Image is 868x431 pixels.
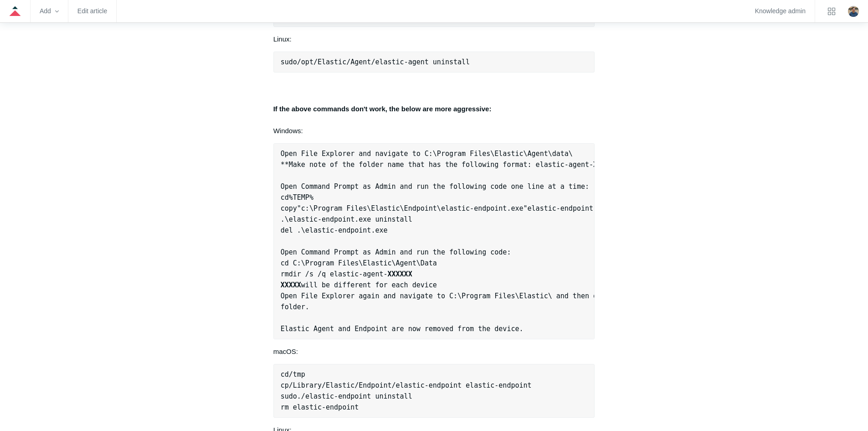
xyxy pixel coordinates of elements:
[408,58,470,66] span: agent uninstall
[354,215,359,223] span: .
[388,270,412,278] strong: XXXXXX
[281,392,412,411] span: endpoint uninstall rm elastic
[281,150,659,311] span: Open File Explorer and navigate to C:\Program Files\Elastic\Agent\data\ **Make note of the folder...
[281,325,524,333] span: Elastic Agent and Endpoint are now removed from the device.
[396,381,425,389] span: elastic
[375,58,404,66] span: elastic
[354,381,359,389] span: /
[371,58,375,66] span: /
[359,381,391,389] span: Endpoint
[273,34,595,45] p: Linux:
[326,403,359,411] span: endpoint
[293,381,322,389] span: Library
[494,381,498,389] span: -
[334,392,338,400] span: -
[425,381,429,389] span: -
[289,193,293,202] span: %
[429,381,495,389] span: endpoint elastic
[322,403,326,411] span: -
[309,193,313,202] span: %
[297,58,301,66] span: /
[404,58,408,66] span: -
[350,58,371,66] span: Agent
[346,58,350,66] span: /
[297,204,528,213] span: "c:\Program Files\Elastic\Endpoint\elastic-endpoint.exe"
[281,226,293,234] span: del
[334,226,338,234] span: -
[273,346,595,357] p: macOS:
[289,370,293,379] span: /
[301,58,313,66] span: opt
[392,381,396,389] span: /
[281,215,285,223] span: .
[313,58,318,66] span: /
[593,161,618,169] strong: XXXXXX
[289,381,293,389] span: /
[556,204,560,213] span: -
[40,9,59,14] zd-hc-trigger: Add
[281,370,305,389] span: tmp cp
[281,281,301,289] strong: XXXXX
[322,381,326,389] span: /
[77,9,107,14] a: Edit article
[371,226,375,234] span: .
[273,104,595,136] p: Windows:
[273,105,492,113] strong: If the above commands don't work, the below are more aggressive:
[281,58,297,66] span: sudo
[297,226,301,234] span: .
[755,9,806,14] a: Knowledge admin
[305,392,334,400] span: elastic
[326,381,354,389] span: Elastic
[848,6,859,17] img: user avatar
[297,392,305,400] span: ./
[593,204,597,213] span: .
[318,58,346,66] span: Elastic
[848,6,859,17] zd-hc-trigger: Click your profile icon to open the profile menu
[281,370,289,379] span: cd
[318,215,322,223] span: -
